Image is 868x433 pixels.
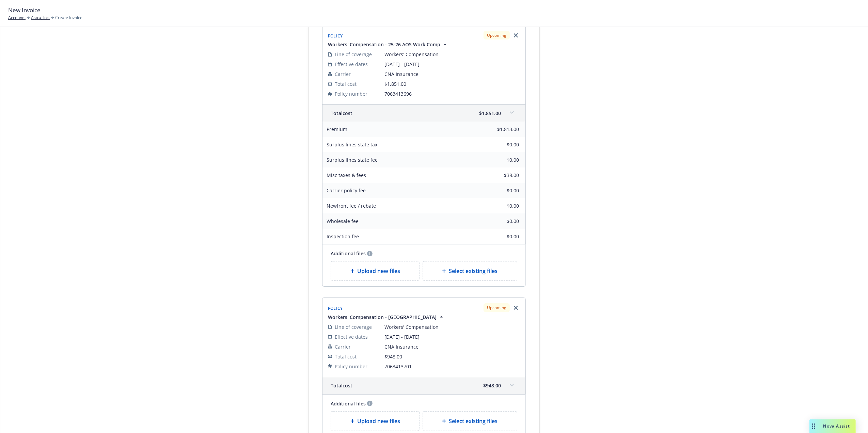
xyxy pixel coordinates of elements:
[328,314,445,321] button: Workers' Compensation - [GEOGRAPHIC_DATA]
[335,353,357,360] span: Total cost
[512,304,520,312] a: Remove browser
[331,261,420,281] div: Upload new files
[384,363,520,370] span: 7063413701
[335,80,357,87] span: Total cost
[331,110,352,117] span: Total cost
[31,15,50,21] a: Astra, Inc.
[335,61,368,68] span: Effective dates
[327,218,359,224] span: Wholesale fee
[449,267,498,275] span: Select existing files
[328,41,440,48] span: Workers' Compensation - 25-26 AOS Work Comp
[384,343,520,350] span: CNA Insurance
[322,105,525,122] div: Totalcost$1,851.00
[823,423,850,429] span: Nova Assist
[327,157,378,163] span: Surplus lines state fee
[479,124,523,134] input: 0.00
[335,343,351,350] span: Carrier
[335,323,372,331] span: Line of coverage
[809,419,856,433] button: Nova Assist
[327,203,376,209] span: Newfront fee / rebate
[8,6,41,15] span: New Invoice
[331,400,366,407] span: Additional files
[327,141,377,148] span: Surplus lines state tax
[331,250,366,257] span: Additional files
[479,216,523,226] input: 0.00
[512,31,520,39] a: Remove browser
[331,411,420,431] div: Upload new files
[479,140,523,150] input: 0.00
[479,155,523,165] input: 0.00
[483,382,501,389] span: $948.00
[384,51,520,58] span: Workers' Compensation
[335,363,367,370] span: Policy number
[484,303,510,312] div: Upcoming
[449,417,498,425] span: Select existing files
[479,110,501,117] span: $1,851.00
[8,15,26,21] a: Accounts
[384,70,520,78] span: CNA Insurance
[335,333,368,340] span: Effective dates
[357,417,400,425] span: Upload new files
[322,377,525,394] div: Totalcost$948.00
[384,333,520,340] span: [DATE] - [DATE]
[479,201,523,211] input: 0.00
[328,314,437,321] span: Workers' Compensation - [GEOGRAPHIC_DATA]
[809,419,818,433] div: Drag to move
[335,51,372,58] span: Line of coverage
[331,382,352,389] span: Total cost
[335,70,351,78] span: Carrier
[484,31,510,39] div: Upcoming
[423,411,518,431] div: Select existing files
[335,90,367,97] span: Policy number
[327,187,366,194] span: Carrier policy fee
[55,15,82,21] span: Create Invoice
[327,172,366,178] span: Misc taxes & fees
[327,233,359,240] span: Inspection fee
[327,126,347,132] span: Premium
[423,261,518,281] div: Select existing files
[328,41,448,48] button: Workers' Compensation - 25-26 AOS Work Comp
[479,170,523,180] input: 0.00
[384,81,406,87] span: $1,851.00
[328,305,343,311] span: Policy
[384,353,402,360] span: $948.00
[479,186,523,196] input: 0.00
[328,33,343,39] span: Policy
[357,267,400,275] span: Upload new files
[384,323,520,331] span: Workers' Compensation
[384,61,520,68] span: [DATE] - [DATE]
[384,90,520,97] span: 7063413696
[479,231,523,242] input: 0.00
